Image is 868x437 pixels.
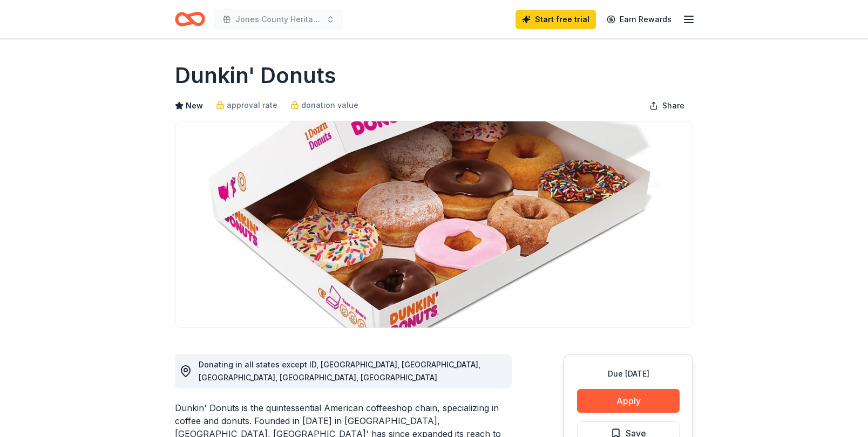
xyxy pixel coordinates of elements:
span: donation value [301,99,358,112]
h1: Dunkin' Donuts [175,60,336,91]
img: Image for Dunkin' Donuts [175,121,693,327]
a: Home [175,6,205,32]
a: Earn Rewards [600,10,678,29]
span: approval rate [227,99,277,112]
span: New [186,99,203,112]
button: Share [641,95,693,117]
span: Jones County Heritage Festival [235,13,322,26]
button: Jones County Heritage Festival [214,9,343,30]
span: Donating in all states except ID, [GEOGRAPHIC_DATA], [GEOGRAPHIC_DATA], [GEOGRAPHIC_DATA], [GEOGR... [199,360,480,382]
button: Apply [577,389,680,413]
a: approval rate [216,99,277,112]
a: donation value [290,99,358,112]
div: Due [DATE] [577,367,680,380]
a: Start free trial [516,10,596,29]
span: Share [662,99,684,112]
